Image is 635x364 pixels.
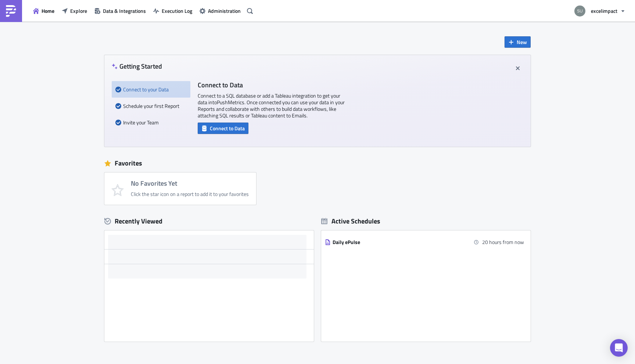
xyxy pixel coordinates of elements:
[115,114,187,131] div: Invite your Team
[104,216,314,227] div: Recently Viewed
[325,235,524,249] a: Daily ePulse20 hours from now
[321,217,380,225] div: Active Schedules
[198,123,248,134] button: Connect to Data
[591,7,617,15] span: excelimpact
[208,7,241,15] span: Administration
[91,5,150,17] button: Data & Integrations
[70,7,87,15] span: Explore
[58,5,91,17] button: Explore
[131,180,249,187] h4: No Favorites Yet
[42,7,54,15] span: Home
[333,239,461,245] div: Daily ePulse
[162,7,192,15] span: Execution Log
[104,158,531,169] div: Favorites
[210,124,245,132] span: Connect to Data
[131,191,249,197] div: Click the star icon on a report to add it to your favorites
[482,238,524,246] time: 2025-09-26 15:15
[5,5,17,17] img: PushMetrics
[115,98,187,114] div: Schedule your first Report
[29,5,58,17] button: Home
[198,92,345,119] p: Connect to a SQL database or add a Tableau integration to get your data into PushMetrics . Once c...
[112,62,162,70] h4: Getting Started
[574,5,586,17] img: Avatar
[505,36,531,48] button: New
[198,81,345,89] h4: Connect to Data
[198,124,248,131] a: Connect to Data
[150,5,196,17] button: Execution Log
[103,7,146,15] span: Data & Integrations
[570,3,629,19] button: excelimpact
[610,339,628,357] div: Open Intercom Messenger
[115,81,187,98] div: Connect to your Data
[196,5,244,17] button: Administration
[517,38,527,46] span: New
